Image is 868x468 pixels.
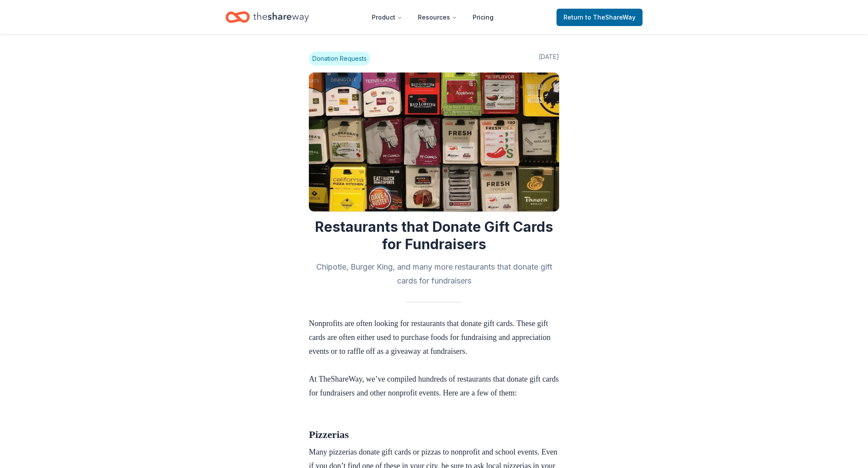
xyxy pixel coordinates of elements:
[309,218,559,253] h1: Restaurants that Donate Gift Cards for Fundraisers
[585,13,636,21] span: to TheShareWay
[466,9,500,26] a: Pricing
[309,428,559,442] h2: Pizzerias
[557,9,643,26] a: Returnto TheShareWay
[365,9,409,26] button: Product
[309,52,370,66] span: Donation Requests
[365,7,500,27] nav: Main
[309,73,559,211] img: Image for Restaurants that Donate Gift Cards for Fundraisers
[539,52,559,66] span: [DATE]
[225,7,309,27] a: Home
[411,9,464,26] button: Resources
[563,12,636,23] span: Return
[309,316,559,400] p: Nonprofits are often looking for restaurants that donate gift cards. These gift cards are often e...
[309,260,559,288] h2: Chipotle, Burger King, and many more restaurants that donate gift cards for fundraisers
